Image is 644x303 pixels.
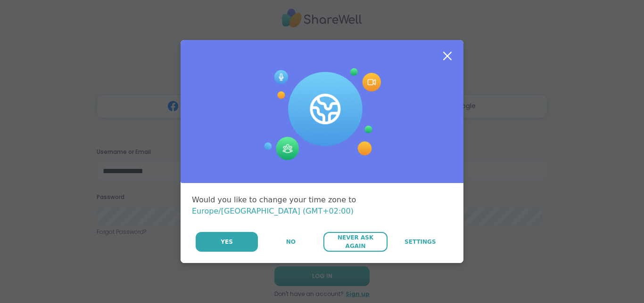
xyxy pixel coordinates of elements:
button: Never Ask Again [323,232,387,252]
div: Would you like to change your time zone to [192,194,452,217]
span: No [286,238,296,246]
a: Settings [388,232,452,252]
span: Yes [221,238,233,246]
button: No [259,232,322,252]
span: Settings [405,238,436,246]
span: Europe/[GEOGRAPHIC_DATA] (GMT+02:00) [192,207,354,215]
button: Yes [196,232,258,252]
img: Session Experience [263,68,381,160]
span: Never Ask Again [328,233,382,250]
